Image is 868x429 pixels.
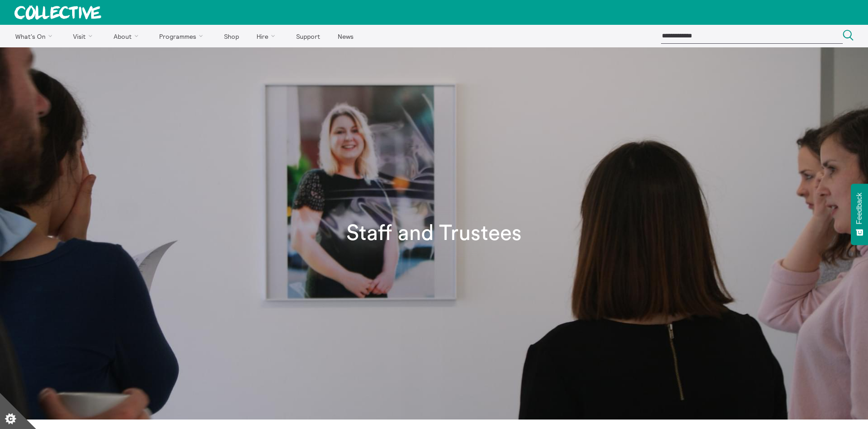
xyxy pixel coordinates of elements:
[106,25,150,47] a: About
[330,25,361,47] a: News
[65,25,104,47] a: Visit
[216,25,247,47] a: Shop
[855,193,863,224] span: Feedback
[152,25,215,47] a: Programmes
[288,25,328,47] a: Support
[249,25,287,47] a: Hire
[851,184,868,245] button: Feedback - Show survey
[7,25,64,47] a: What's On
